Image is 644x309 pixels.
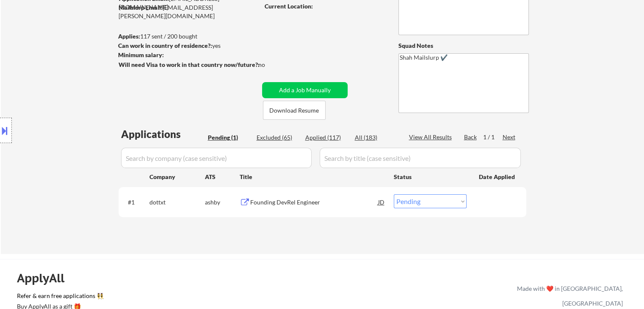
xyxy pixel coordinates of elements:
[119,3,259,20] div: [EMAIL_ADDRESS][PERSON_NAME][DOMAIN_NAME]
[305,133,348,142] div: Applied (117)
[320,148,521,168] input: Search by title (case sensitive)
[355,133,397,142] div: All (183)
[208,133,250,142] div: Pending (1)
[17,271,74,285] div: ApplyAll
[483,133,503,141] div: 1 / 1
[409,133,454,141] div: View All Results
[265,3,313,10] strong: Current Location:
[118,42,212,49] strong: Can work in country of residence?:
[262,82,348,98] button: Add a Job Manually
[118,33,140,40] strong: Applies:
[118,32,259,41] div: 117 sent / 200 bought
[394,169,467,184] div: Status
[149,173,205,181] div: Company
[257,133,299,142] div: Excluded (65)
[119,4,163,11] strong: Mailslurp Email:
[377,194,386,210] div: JD
[118,41,257,50] div: yes
[479,173,516,181] div: Date Applied
[503,133,516,141] div: Next
[240,173,386,181] div: Title
[205,198,240,207] div: ashby
[205,173,240,181] div: ATS
[263,101,326,120] button: Download Resume
[121,129,205,139] div: Applications
[121,148,312,168] input: Search by company (case sensitive)
[464,133,478,141] div: Back
[17,293,340,302] a: Refer & earn free applications 👯‍♀️
[149,198,205,207] div: dottxt
[258,61,282,69] div: no
[119,61,260,68] strong: Will need Visa to work in that country now/future?:
[118,51,164,58] strong: Minimum salary:
[250,198,378,207] div: Founding DevRel Engineer
[398,41,529,50] div: Squad Notes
